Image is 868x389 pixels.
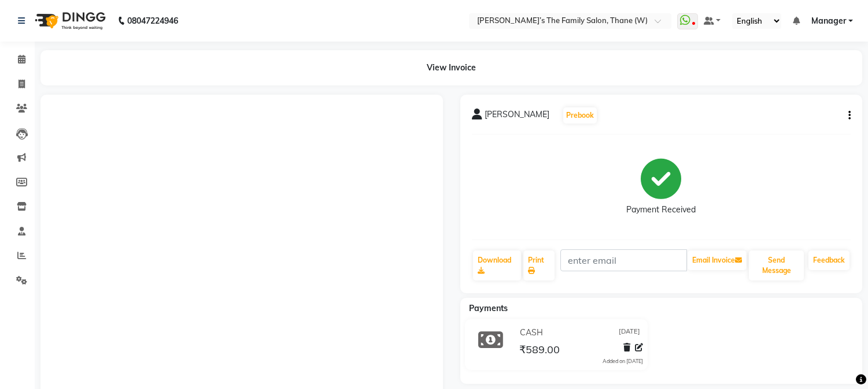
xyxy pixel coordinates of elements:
span: CASH [520,327,543,339]
span: ₹589.00 [519,343,560,359]
span: Manager [811,15,846,27]
span: Payments [469,303,508,313]
b: 08047224946 [127,5,178,37]
div: Added on [DATE] [603,357,643,365]
button: Send Message [749,250,804,280]
button: Prebook [563,107,597,124]
div: Payment Received [626,204,696,216]
img: logo [29,5,109,37]
a: Feedback [808,250,849,270]
button: Email Invoice [688,250,747,270]
span: [PERSON_NAME] [485,109,549,125]
a: Print [523,250,555,280]
input: enter email [560,249,687,271]
a: Download [473,250,521,280]
div: View Invoice [40,50,862,85]
span: [DATE] [619,327,640,339]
